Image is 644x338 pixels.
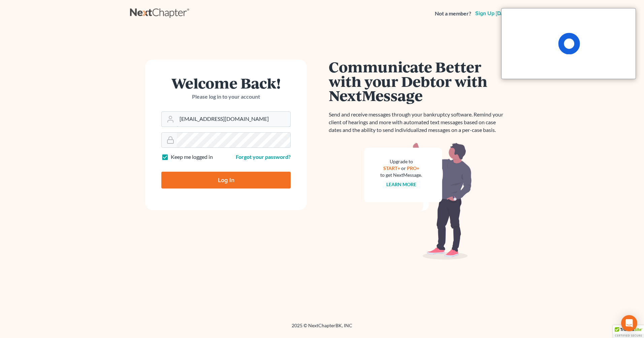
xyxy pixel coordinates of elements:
a: Forgot your password? [236,154,291,160]
a: PRO+ [407,165,419,171]
label: Keep me logged in [171,153,213,161]
input: Email Address [177,112,290,127]
p: Send and receive messages through your bankruptcy software. Remind your client of hearings and mo... [329,111,507,134]
span: Loading [558,33,580,55]
img: nextmessage_bg-59042aed3d76b12b5cd301f8e5b87938c9018125f34e5fa2b7a6b67550977c72.svg [364,142,472,260]
a: Learn more [386,181,416,187]
input: Log In [161,172,291,189]
a: START+ [383,165,400,171]
div: Open Intercom Messenger [621,315,637,331]
span: or [401,165,406,171]
h1: Welcome Back! [161,76,291,90]
div: 2025 © NextChapterBK, INC [130,322,514,334]
p: Please log in to your account [161,93,291,101]
div: Upgrade to [380,158,422,165]
div: to get NextMessage. [380,172,422,178]
strong: Not a member? [435,10,471,18]
div: TrustedSite Certified [613,325,644,338]
a: Sign up [DATE]! [474,11,514,16]
h1: Communicate Better with your Debtor with NextMessage [329,60,507,103]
